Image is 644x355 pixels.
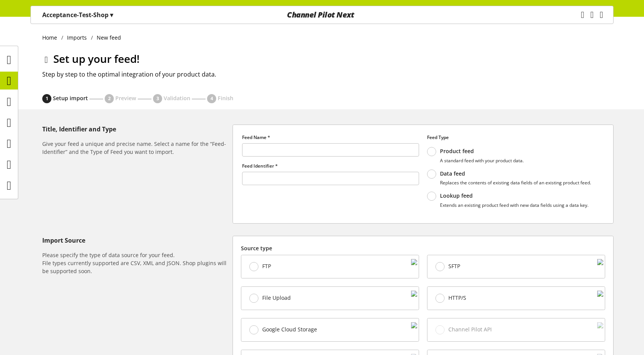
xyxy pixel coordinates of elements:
[448,263,460,270] span: SFTP
[218,94,233,102] span: Finish
[262,263,271,270] span: FTP
[440,202,588,208] p: Extends an existing product feed with new data fields using a data key.
[42,140,230,156] h6: Give your feed a unique and precise name. Select a name for the “Feed-Identifier” and the Type of...
[53,94,88,102] span: Setup import
[597,259,603,274] img: 1a078d78c93edf123c3bc3fa7bc6d87d.svg
[42,236,230,245] h5: Import Source
[110,11,113,19] span: ▾
[440,148,524,155] p: Product feed
[46,95,48,102] span: 1
[448,294,466,301] span: HTTP/S
[440,170,591,177] p: Data feed
[30,6,614,24] nav: main navigation
[42,125,230,134] h5: Title, Identifier and Type
[262,294,291,301] span: File Upload
[242,134,270,141] span: Feed Name *
[108,95,111,102] span: 2
[411,322,417,337] img: d2dddd6c468e6a0b8c3bb85ba935e383.svg
[262,326,317,333] span: Google Cloud Storage
[242,163,278,169] span: Feed Identifier *
[440,158,524,163] p: A standard feed with your product data.
[42,34,61,42] a: Home
[42,10,113,19] p: Acceptance-Test-Shop
[164,94,190,102] span: Validation
[411,259,417,274] img: 88a670171dbbdb973a11352c4ab52784.svg
[241,244,605,252] label: Source type
[42,70,614,79] h2: Step by step to the optimal integration of your product data.
[597,291,603,306] img: cbdcb026b331cf72755dc691680ce42b.svg
[156,95,159,102] span: 3
[440,180,591,185] p: Replaces the contents of existing data fields of an existing product feed.
[53,51,140,66] span: Set up your feed!
[42,251,230,275] h6: Please specify the type of data source for your feed. File types currently supported are CSV, XML...
[210,95,213,102] span: 4
[63,34,91,42] a: Imports
[411,291,417,306] img: f3ac9b204b95d45582cf21fad1a323cf.svg
[115,94,136,102] span: Preview
[427,134,604,141] label: Feed Type
[440,192,588,199] p: Lookup feed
